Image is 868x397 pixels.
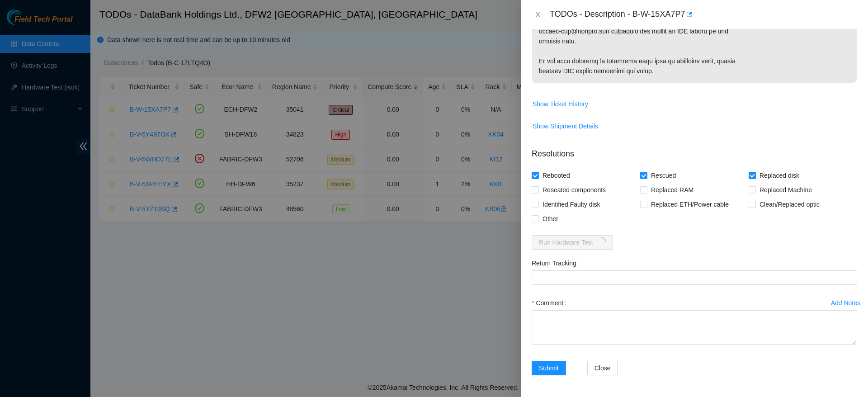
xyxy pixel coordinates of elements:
div: TODOs - Description - B-W-15XA7P7 [550,7,857,22]
span: Clean/Replaced optic [756,197,823,212]
span: Show Shipment Details [533,121,598,131]
span: Replaced disk [756,168,803,183]
p: Resolutions [532,141,857,160]
span: Replaced ETH/Power cable [647,197,732,212]
span: Replaced RAM [647,183,697,197]
button: Show Shipment Details [532,119,599,133]
span: Reseated components [539,183,609,197]
input: Return Tracking [532,270,857,285]
span: Submit [539,363,559,373]
span: Show Ticket History [533,99,588,109]
label: Return Tracking [532,256,583,270]
textarea: Comment [532,310,857,345]
span: Replaced Machine [756,183,816,197]
span: Close [594,363,611,373]
label: Comment [532,296,570,310]
button: Show Ticket History [532,97,589,111]
span: Identified Faulty disk [539,197,604,212]
button: Submit [532,361,566,375]
button: Close [587,361,618,375]
button: Close [532,10,544,19]
span: close [534,11,542,18]
button: Run Hardware Testloading [532,235,613,250]
button: Add Notes [830,296,861,310]
span: Rebooted [539,168,574,183]
div: Add Notes [831,300,860,306]
span: Rescued [647,168,679,183]
span: Other [539,212,562,226]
